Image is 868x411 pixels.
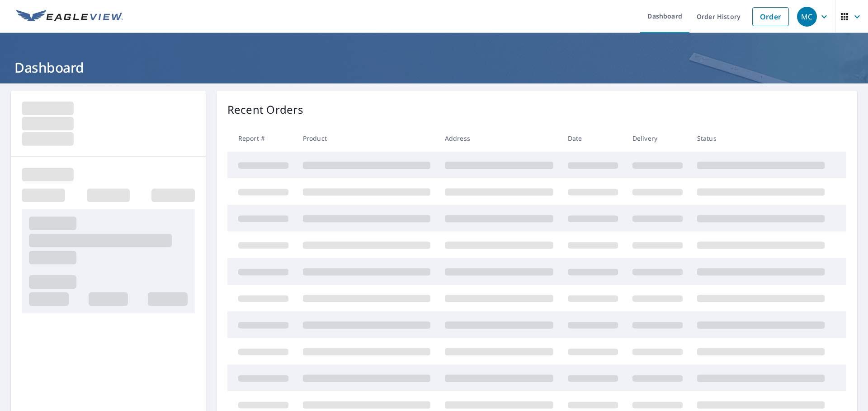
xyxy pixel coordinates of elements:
[690,125,832,152] th: Status
[625,125,690,152] th: Delivery
[561,125,625,152] th: Date
[296,125,438,152] th: Product
[227,102,303,118] p: Recent Orders
[16,10,123,23] img: EV Logo
[11,58,857,77] h1: Dashboard
[438,125,561,152] th: Address
[752,7,789,26] a: Order
[227,125,296,152] th: Report #
[797,7,817,27] div: MC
